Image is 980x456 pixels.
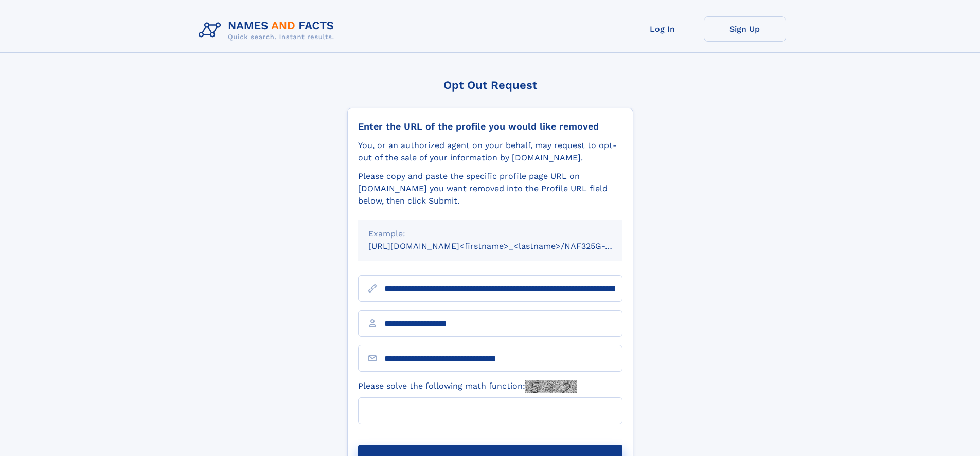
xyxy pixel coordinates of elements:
[194,16,343,44] img: Logo Names and Facts
[358,139,622,164] div: You, or an authorized agent on your behalf, may request to opt-out of the sale of your informatio...
[358,121,622,132] div: Enter the URL of the profile you would like removed
[347,79,633,92] div: Opt Out Request
[704,16,786,42] a: Sign Up
[368,241,642,251] small: [URL][DOMAIN_NAME]<firstname>_<lastname>/NAF325G-xxxxxxxx
[358,380,577,393] label: Please solve the following math function:
[368,228,612,240] div: Example:
[358,170,622,207] div: Please copy and paste the specific profile page URL on [DOMAIN_NAME] you want removed into the Pr...
[621,16,704,42] a: Log In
